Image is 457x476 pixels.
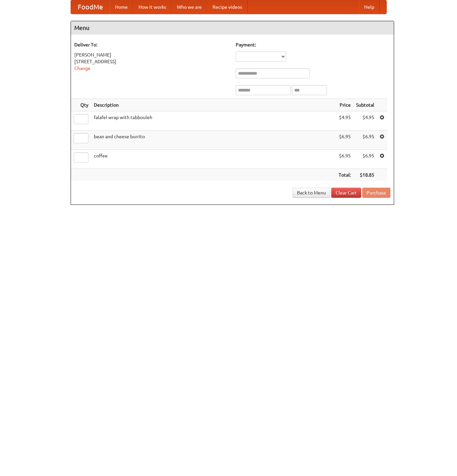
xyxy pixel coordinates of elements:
[91,131,336,150] td: bean and cheese burrito
[236,41,390,48] h5: Payment:
[353,111,377,131] td: $4.95
[336,150,353,169] td: $6.95
[331,188,361,198] a: Clear Cart
[293,188,330,198] a: Back to Menu
[91,111,336,131] td: falafel wrap with tabbouleh
[336,99,353,111] th: Price
[353,131,377,150] td: $6.95
[91,150,336,169] td: coffee
[172,0,207,14] a: Who we are
[74,51,229,58] div: [PERSON_NAME]
[336,111,353,131] td: $4.95
[336,131,353,150] td: $6.95
[133,0,172,14] a: How it works
[110,0,133,14] a: Home
[362,188,390,198] button: Purchase
[74,66,90,71] a: Change
[71,99,91,111] th: Qty
[353,169,377,181] th: $18.85
[336,169,353,181] th: Total:
[207,0,247,14] a: Recipe videos
[353,150,377,169] td: $6.95
[353,99,377,111] th: Subtotal
[74,41,229,48] h5: Deliver To:
[91,99,336,111] th: Description
[359,0,380,14] a: Help
[71,0,110,14] a: FoodMe
[71,21,394,35] h4: Menu
[74,58,229,65] div: [STREET_ADDRESS]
